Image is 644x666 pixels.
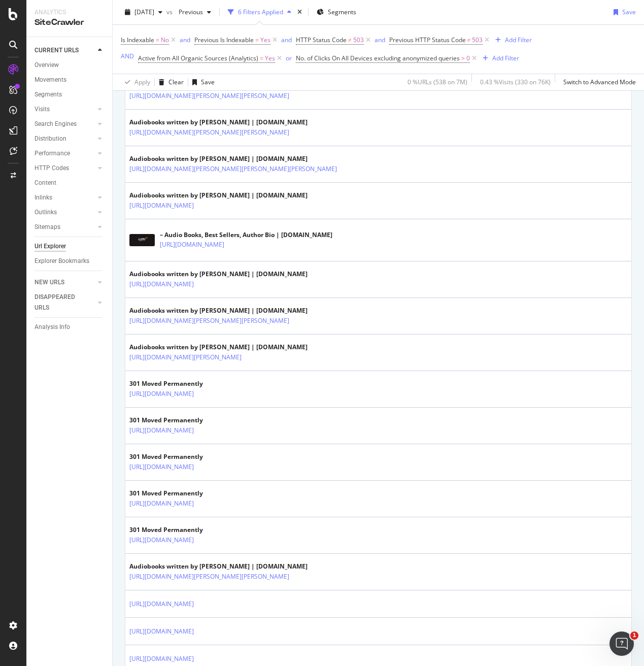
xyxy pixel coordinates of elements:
[121,36,154,44] span: Is Indexable
[35,119,95,129] a: Search Engines
[129,416,238,425] div: 301 Moved Permanently
[296,54,460,62] span: No. of Clicks On All Devices excluding anonymized queries
[129,279,194,289] a: [URL][DOMAIN_NAME]
[134,78,150,86] div: Apply
[630,631,638,640] span: 1
[472,33,483,47] span: 503
[35,222,60,232] div: Sitemaps
[129,91,289,101] a: [URL][DOMAIN_NAME][PERSON_NAME][PERSON_NAME]
[35,192,95,203] a: Inlinks
[35,322,105,332] a: Analysis Info
[129,306,333,315] div: Audiobooks written by [PERSON_NAME] | [DOMAIN_NAME]
[35,256,105,267] a: Explorer Bookmarks
[35,322,70,332] div: Analysis Info
[35,222,95,232] a: Sitemaps
[375,35,385,45] button: and
[505,36,532,44] div: Add Filter
[138,54,258,62] span: Active from All Organic Sources (Analytics)
[129,599,194,609] a: [URL][DOMAIN_NAME]
[466,51,470,65] span: 0
[389,36,466,44] span: Previous HTTP Status Code
[201,78,215,86] div: Save
[129,452,238,461] div: 301 Moved Permanently
[609,631,634,656] iframe: Intercom live chat
[375,36,385,44] div: and
[129,654,194,664] a: [URL][DOMAIN_NAME]
[35,89,105,100] a: Segments
[35,75,66,85] div: Movements
[348,36,352,44] span: ≠
[129,118,333,127] div: Audiobooks written by [PERSON_NAME] | [DOMAIN_NAME]
[281,36,292,44] div: and
[313,4,360,20] button: Segments
[129,316,289,326] a: [URL][DOMAIN_NAME][PERSON_NAME][PERSON_NAME]
[479,52,519,64] button: Add Filter
[35,45,79,56] div: CURRENT URLS
[35,148,70,159] div: Performance
[35,163,69,174] div: HTTP Codes
[563,78,636,86] div: Switch to Advanced Mode
[35,277,64,288] div: NEW URLS
[156,36,159,44] span: =
[129,562,333,571] div: Audiobooks written by [PERSON_NAME] | [DOMAIN_NAME]
[35,60,59,71] div: Overview
[180,35,190,45] button: and
[129,191,308,200] div: Audiobooks written by [PERSON_NAME] | [DOMAIN_NAME]
[129,352,242,362] a: [URL][DOMAIN_NAME][PERSON_NAME]
[121,51,134,61] button: AND
[260,33,270,47] span: Yes
[121,52,134,60] div: AND
[180,36,190,44] div: and
[35,163,95,174] a: HTTP Codes
[129,498,194,509] a: [URL][DOMAIN_NAME]
[480,78,551,86] div: 0.43 % Visits ( 330 on 76K )
[35,192,52,203] div: Inlinks
[35,60,105,71] a: Overview
[609,4,636,20] button: Save
[160,240,224,250] a: [URL][DOMAIN_NAME]
[129,379,238,388] div: 301 Moved Permanently
[35,8,104,17] div: Analytics
[129,462,194,472] a: [URL][DOMAIN_NAME]
[35,178,105,188] a: Content
[238,8,283,16] div: 6 Filters Applied
[160,230,332,240] div: – Audio Books, Best Sellers, Author Bio | [DOMAIN_NAME]
[559,74,636,90] button: Switch to Advanced Mode
[129,164,337,174] a: [URL][DOMAIN_NAME][PERSON_NAME][PERSON_NAME][PERSON_NAME]
[35,207,95,218] a: Outlinks
[161,33,169,47] span: No
[129,489,238,498] div: 301 Moved Permanently
[35,241,105,252] a: Url Explorer
[35,104,95,115] a: Visits
[35,134,66,144] div: Distribution
[168,78,184,86] div: Clear
[35,277,95,288] a: NEW URLS
[255,36,259,44] span: =
[155,74,184,90] button: Clear
[129,270,308,279] div: Audiobooks written by [PERSON_NAME] | [DOMAIN_NAME]
[35,119,77,129] div: Search Engines
[129,127,289,138] a: [URL][DOMAIN_NAME][PERSON_NAME][PERSON_NAME]
[35,241,66,252] div: Url Explorer
[467,36,471,44] span: ≠
[175,8,203,16] span: Previous
[286,53,292,63] button: or
[129,201,194,211] a: [URL][DOMAIN_NAME]
[121,74,150,90] button: Apply
[129,343,308,352] div: Audiobooks written by [PERSON_NAME] | [DOMAIN_NAME]
[129,154,381,163] div: Audiobooks written by [PERSON_NAME] | [DOMAIN_NAME]
[461,54,465,62] span: >
[353,33,364,47] span: 503
[622,8,636,16] div: Save
[265,51,275,65] span: Yes
[35,17,104,28] div: SiteCrawler
[224,4,295,20] button: 6 Filters Applied
[129,525,238,535] div: 301 Moved Permanently
[491,34,532,46] button: Add Filter
[35,104,50,115] div: Visits
[129,234,155,246] img: main image
[408,78,467,86] div: 0 % URLs ( 538 on 7M )
[35,256,89,267] div: Explorer Bookmarks
[296,36,347,44] span: HTTP Status Code
[295,7,304,17] div: times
